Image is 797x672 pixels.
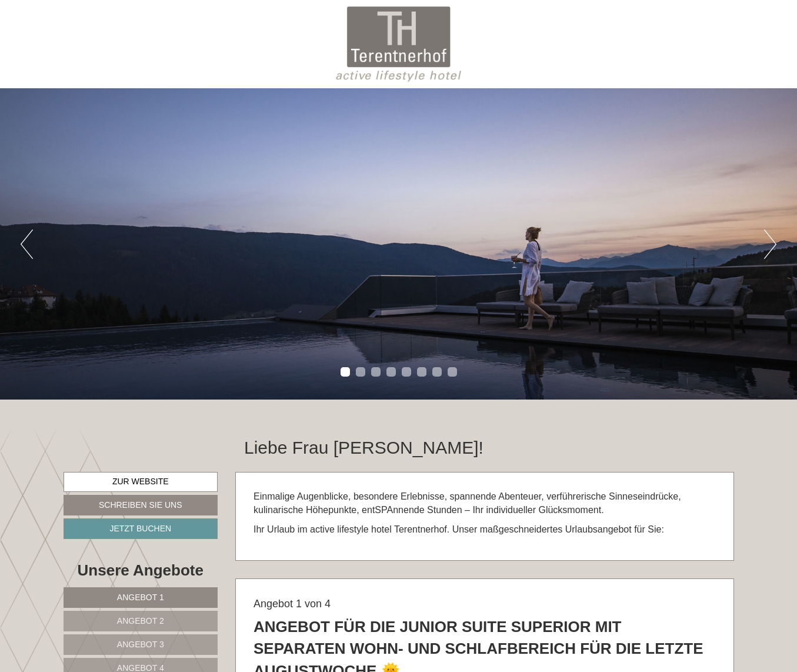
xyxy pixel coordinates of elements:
[117,616,164,626] span: Angebot 2
[64,518,218,539] a: Jetzt buchen
[64,560,218,581] div: Unsere Angebote
[117,593,164,602] span: Angebot 1
[764,229,776,259] button: Next
[254,490,716,517] p: Einmalige Augenblicke, besondere Erlebnisse, spannende Abenteuer, verführerische Sinneseindrücke,...
[254,523,716,537] p: Ihr Urlaub im active lifestyle hotel Terentnerhof. Unser maßgeschneidertes Urlaubsangebot für Sie:
[21,229,33,259] button: Previous
[244,438,483,457] h1: Liebe Frau [PERSON_NAME]!
[117,640,164,649] span: Angebot 3
[64,495,218,515] a: Schreiben Sie uns
[254,598,331,610] span: Angebot 1 von 4
[64,472,218,492] a: Zur Website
